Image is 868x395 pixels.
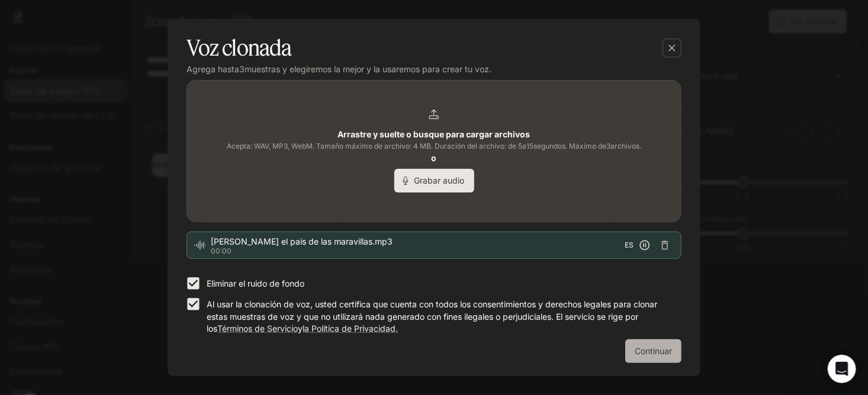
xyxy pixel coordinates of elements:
font: muestras y elegiremos la mejor y la usaremos para crear tu voz. [245,64,491,74]
font: Arrastre y suelte o busque para cargar archivos [338,129,531,139]
font: segundos. Máximo de [533,142,606,150]
font: 3 [239,64,245,74]
font: 3 [606,142,610,150]
button: Continuar [625,339,681,363]
a: la Política de Privacidad. [303,323,398,333]
font: 5 [518,142,522,150]
font: ES [625,240,634,249]
font: Al usar la clonación de voz, usted certifica que cuenta con todos los consentimientos y derechos ... [207,299,657,333]
font: y [298,323,303,333]
font: Agrega hasta [187,64,239,74]
button: Grabar audio [394,169,474,192]
font: Voz clonada [187,34,291,62]
a: Términos de Servicio [217,323,298,333]
font: [PERSON_NAME] el pais de las maravillas.mp3 [211,236,393,246]
iframe: Chat en vivo de Intercom [828,355,856,383]
font: a [522,142,526,150]
font: o [432,153,437,163]
font: 00:00 [211,246,232,255]
font: Acepta: WAV, MP3, WebM. Tamaño máximo de archivo: 4 MB. Duración del archivo: de [227,142,516,150]
font: archivos. [610,142,641,150]
font: 15 [526,142,533,150]
font: Continuar [635,346,672,356]
font: Eliminar el ruido de fondo [207,278,304,288]
font: Grabar audio [414,175,465,185]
